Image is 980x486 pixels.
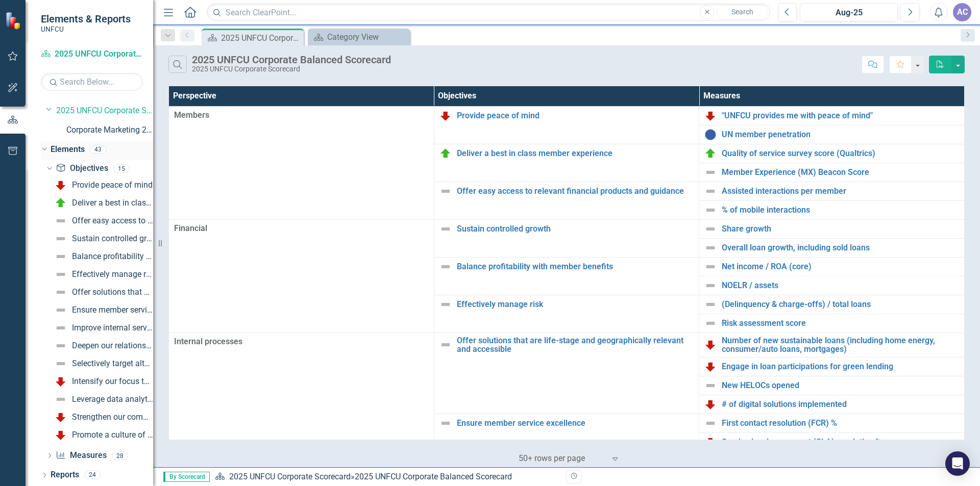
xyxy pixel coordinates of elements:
a: Strengthen our commitment to strategy-driven performance [52,409,153,425]
img: Not Defined [439,223,452,235]
img: On Target [55,197,67,209]
button: AC [953,3,971,21]
div: Aug-25 [803,7,894,19]
small: UNFCU [41,25,131,33]
a: Reports [51,469,79,481]
a: 2025 UNFCU Corporate Scorecard [229,472,351,481]
a: NOELR / assets [722,281,959,290]
a: Offer solutions that are life-stage and geographically relevant and accessible [457,336,694,354]
a: New HELOCs opened [722,381,959,390]
img: Not Defined [704,379,717,392]
button: Aug-25 [800,3,898,21]
img: Not Defined [55,286,67,298]
span: Internal processes [174,336,429,348]
a: Deliver a best in class member experience [52,195,153,211]
a: Overall loan growth, including sold loans [722,243,959,252]
div: 2025 UNFCU Corporate Balanced Scorecard [355,472,512,481]
a: Effectively manage risk [457,300,694,309]
img: Data Not Yet Due [704,129,717,141]
img: Not Defined [55,340,67,352]
img: Not Defined [55,250,67,263]
img: Not Defined [704,166,717,178]
img: On Target [704,147,717,160]
a: Assisted interactions per member [722,187,959,196]
div: Offer easy access to relevant financial products and guidance [72,216,153,225]
div: 43 [90,145,106,154]
div: 28 [112,451,128,460]
img: Below Plan [55,429,67,441]
img: Not Defined [439,185,452,197]
a: Elements [51,144,85,156]
button: Search [717,5,768,19]
a: Balance profitability with member benefits [52,248,153,265]
img: Not Defined [55,357,67,370]
div: Category View [327,31,407,43]
img: Not Defined [704,261,717,273]
img: Not Defined [704,204,717,216]
img: ClearPoint Strategy [5,12,23,30]
img: Below Plan [704,361,717,373]
img: Not Defined [704,417,717,429]
div: 2025 UNFCU Corporate Balanced Scorecard [192,54,391,65]
a: # of digital solutions implemented [722,400,959,409]
a: Ensure member service excellence [457,419,694,428]
img: Below Plan [55,375,67,388]
div: Sustain controlled growth [72,234,153,243]
img: Below Plan [439,110,452,122]
a: Promote a culture of service excellence and ease of access [52,427,153,443]
a: 2025 UNFCU Corporate Scorecard [56,105,153,117]
a: Leverage data analytics and technology to enhance member experience [52,391,153,407]
img: Not Defined [55,233,67,245]
div: Ensure member service excellence [72,305,153,315]
a: Ensure member service excellence [52,302,153,318]
a: Provide peace of mind [457,111,694,120]
span: Members [174,110,429,121]
a: Corporate Marketing 2025 [66,124,153,136]
a: Intensify our focus to optimize resources [52,373,153,390]
img: Not Defined [439,261,452,273]
a: Effectively manage risk [52,266,153,283]
img: Not Defined [55,268,67,280]
a: Provide peace of mind [52,177,153,193]
img: Not Defined [704,185,717,197]
a: Improve internal service excellence [52,320,153,336]
a: Measures [56,450,106,462]
a: Share growth [722,224,959,234]
a: Engage in loan participations for green lending [722,362,959,371]
div: Effectively manage risk [72,270,153,279]
a: (Delinquency & charge-offs) / total loans [722,300,959,309]
div: Intensify our focus to optimize resources [72,377,153,386]
img: Below Plan [704,339,717,351]
img: Not Defined [704,317,717,329]
span: By Scorecard [163,472,210,482]
a: First contact resolution (FCR) % [722,419,959,428]
a: Objectives [56,163,108,174]
img: Not Defined [55,393,67,405]
a: Selectively target alternative path members to enable incremental revenue generation [52,355,153,372]
a: Sustain controlled growth [457,224,694,234]
div: Deepen our relationship with the UN community [72,341,153,350]
a: Balance profitability with member benefits [457,262,694,271]
div: Selectively target alternative path members to enable incremental revenue generation [72,359,153,368]
div: Provide peace of mind [72,181,153,190]
div: Promote a culture of service excellence and ease of access [72,430,153,440]
a: Offer easy access to relevant financial products and guidance [52,213,153,229]
img: Not Defined [439,417,452,429]
a: Service level agreement (SLA) resolution % [722,438,959,447]
input: Search ClearPoint... [207,4,770,21]
div: Deliver a best in class member experience [72,198,153,208]
a: UN member penetration [722,130,959,139]
div: Improve internal service excellence [72,323,153,332]
img: Not Defined [439,339,452,351]
span: Search [731,8,753,16]
img: Not Defined [704,223,717,235]
a: Sustain controlled growth [52,231,153,247]
img: Not Defined [704,298,717,311]
a: Category View [310,31,407,43]
a: "UNFCU provides me with peace of mind" [722,111,959,120]
div: » [215,471,559,483]
img: Not Defined [55,215,67,227]
a: Deliver a best in class member experience [457,149,694,158]
div: 15 [113,164,130,173]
